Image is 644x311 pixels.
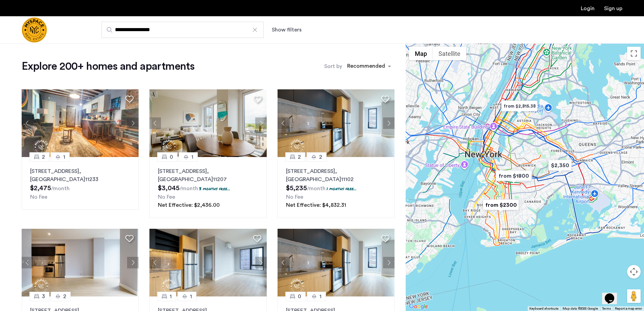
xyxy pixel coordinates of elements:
button: Next apartment [383,117,395,129]
a: 01[STREET_ADDRESS], [GEOGRAPHIC_DATA]112073 months free...No FeeNet Effective: $2,436.00 [149,157,266,218]
span: Net Effective: $2,436.00 [158,202,220,208]
button: Drag Pegman onto the map to open Street View [627,289,641,303]
sub: /month [307,186,326,191]
img: logo [22,17,47,43]
span: 2 [319,153,322,161]
img: Google [407,302,430,311]
span: 3 [42,292,45,301]
sub: /month [51,186,70,191]
span: 1 [170,292,172,301]
span: $5,235 [286,185,307,192]
span: 2 [42,153,45,161]
img: 1997_638660674255189691.jpeg [22,89,139,157]
button: Toggle fullscreen view [627,47,641,60]
div: from $1800 [493,168,534,183]
span: 2 [298,153,301,161]
button: Show street map [409,47,433,60]
button: Next apartment [255,257,267,268]
button: Previous apartment [278,117,289,129]
iframe: chat widget [602,284,624,304]
a: Login [581,6,595,11]
p: [STREET_ADDRESS] 11207 [158,167,258,183]
span: No Fee [286,194,303,200]
p: 1 months free... [327,186,357,192]
sub: /month [180,186,198,191]
button: Previous apartment [22,257,33,268]
span: No Fee [30,194,47,200]
span: $2,475 [30,185,51,192]
button: Next apartment [255,117,267,129]
img: 1997_638519966982966758.png [149,229,267,296]
span: 1 [191,153,193,161]
button: Next apartment [127,257,139,268]
p: 3 months free... [199,186,230,192]
a: Report a map error [615,306,642,311]
img: 1997_638519001096654587.png [149,89,267,157]
input: Apartment Search [101,22,264,38]
span: $3,045 [158,185,180,192]
button: Map camera controls [627,265,641,279]
a: Registration [604,6,622,11]
p: [STREET_ADDRESS] 11233 [30,167,130,183]
span: 1 [319,292,321,301]
div: $2,350 [546,158,574,173]
label: Sort by [324,62,342,70]
button: Previous apartment [149,257,161,268]
button: Keyboard shortcuts [529,306,558,311]
span: 2 [63,292,66,301]
span: 0 [298,292,301,301]
button: Show or hide filters [272,26,302,34]
div: from $2300 [480,197,522,213]
img: 1997_638519968035243270.png [278,229,395,296]
h1: Explore 200+ homes and apartments [22,60,194,73]
a: Open this area in Google Maps (opens a new window) [407,302,430,311]
span: 1 [63,153,65,161]
img: 1997_638519968069068022.png [22,229,139,296]
a: 22[STREET_ADDRESS], [GEOGRAPHIC_DATA]111021 months free...No FeeNet Effective: $4,832.31 [278,157,395,218]
button: Previous apartment [278,257,289,268]
p: [STREET_ADDRESS] 11102 [286,167,386,183]
span: Map data ©2025 Google [563,307,598,310]
ng-select: sort-apartment [344,60,395,72]
span: Net Effective: $4,832.31 [286,202,346,208]
span: 0 [170,153,173,161]
span: No Fee [158,194,175,200]
div: from $2,815.38 [499,98,540,114]
a: Cazamio Logo [22,17,47,43]
button: Previous apartment [149,117,161,129]
img: 1997_638519968035243270.png [278,89,395,157]
button: Show satellite imagery [433,47,466,60]
a: 21[STREET_ADDRESS], [GEOGRAPHIC_DATA]11233No Fee [22,157,139,210]
button: Previous apartment [22,117,33,129]
button: Next apartment [127,117,139,129]
a: Terms (opens in new tab) [602,306,611,311]
span: 1 [190,292,192,301]
button: Next apartment [383,257,395,268]
div: Recommended [346,62,385,72]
